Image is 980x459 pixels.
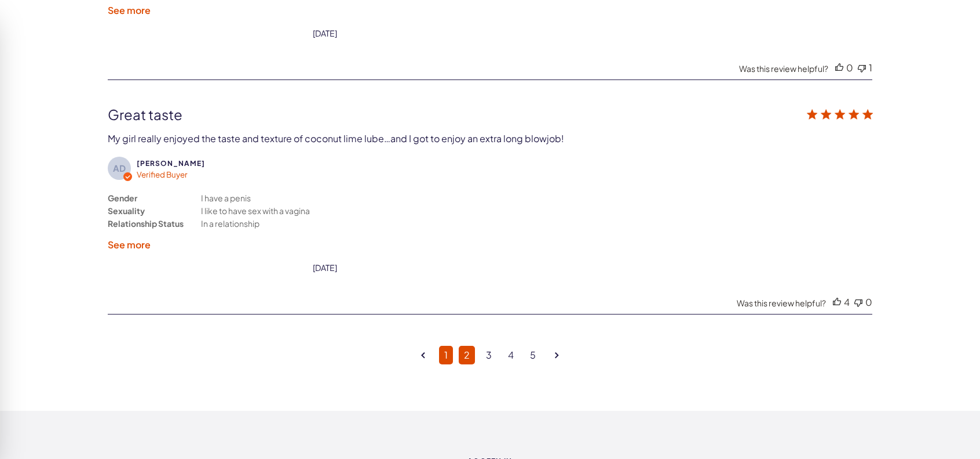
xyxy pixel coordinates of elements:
div: 0 [846,62,853,74]
div: Sexuality [108,204,145,217]
div: In a relationship [201,217,259,230]
a: Goto Page 1 [439,346,453,364]
div: Vote up [833,296,841,308]
div: Great taste [108,106,719,123]
div: Was this review helpful? [739,63,828,74]
a: Goto previous page [416,343,430,367]
div: [DATE] [313,28,337,38]
div: [DATE] [313,262,337,273]
label: See more [108,4,151,16]
a: Goto Page 3 [481,346,497,364]
div: Was this review helpful? [737,298,826,308]
a: Goto Page 5 [525,346,541,364]
div: Relationship Status [108,217,184,230]
div: Gender [108,191,137,204]
span: Verified Buyer [137,169,188,179]
div: Vote down [854,296,862,308]
text: AD [113,162,126,174]
span: Anthony D. [137,159,205,168]
label: See more [108,238,151,251]
div: 0 [865,296,872,308]
a: Goto Page 4 [503,346,519,364]
div: 1 [869,62,872,74]
div: My girl really enjoyed the taste and texture of coconut lime lube…and I got to enjoy an extra lon... [108,132,564,144]
div: Vote down [858,62,866,74]
a: Goto next page [550,343,564,367]
div: I like to have sex with a vagina [201,204,310,217]
a: Page 2 [459,346,475,364]
div: date [313,28,337,38]
div: I have a penis [201,191,251,204]
div: Vote up [835,62,843,74]
div: date [313,262,337,273]
div: 4 [844,296,850,308]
